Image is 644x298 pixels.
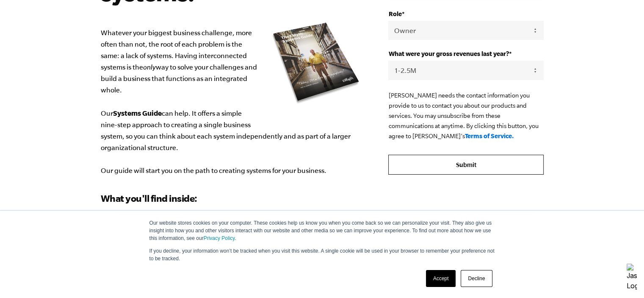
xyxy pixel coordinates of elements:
[388,50,509,57] span: What were your gross revenues last year?
[101,27,363,176] p: Whatever your biggest business challenge, more often than not, the root of each problem is the sa...
[149,247,495,262] p: If you decline, your information won’t be tracked when you visit this website. A single cookie wi...
[464,132,514,139] a: Terms of Service.
[204,235,235,241] a: Privacy Policy
[101,192,363,205] h3: What you'll find inside:
[426,270,456,287] a: Accept
[113,109,162,117] b: Systems Guide
[149,219,495,242] p: Our website stores cookies on your computer. These cookies help us know you when you come back so...
[388,10,401,17] span: Role
[461,270,492,287] a: Decline
[270,19,363,106] img: e-myth systems guide organize your business
[388,155,543,175] input: Submit
[143,63,156,71] i: only
[388,90,543,141] p: [PERSON_NAME] needs the contact information you provide to us to contact you about our products a...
